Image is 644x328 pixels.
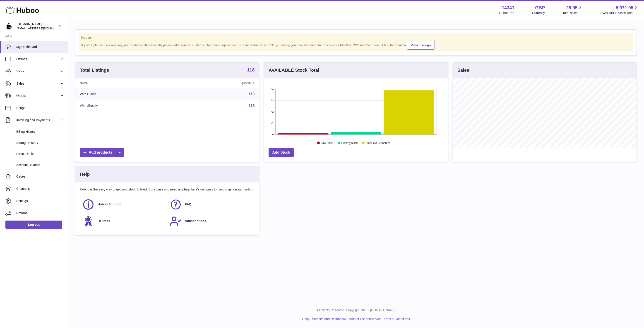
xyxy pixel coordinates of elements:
[16,57,60,61] span: Listings
[16,199,64,203] span: Settings
[249,104,255,108] a: 115
[310,317,410,321] li: and
[269,67,319,73] h3: AVAILABLE Stock Total
[502,5,514,11] strong: 14341
[312,317,365,321] a: Website and Dashboard Terms of Use
[269,148,294,157] a: Add Stock
[249,92,255,96] a: 118
[16,118,60,122] span: Invoicing and Payments
[80,148,124,157] a: Add products
[82,215,165,227] a: Benefits
[17,26,67,30] span: [EMAIL_ADDRESS][DOMAIN_NAME]
[16,45,64,49] span: My Dashboard
[16,94,60,98] span: Orders
[16,141,64,145] span: Storage History
[371,317,410,321] a: Service Terms & Conditions
[535,5,545,11] strong: GBP
[16,187,64,191] span: Channels
[272,133,274,136] text: 0
[5,221,62,229] a: Log out
[562,5,583,15] a: 29.95 Total sales
[600,11,639,15] span: AVAILABLE Stock Total
[72,308,640,312] p: All Rights Reserved. Copyright 2025 - [DOMAIN_NAME]
[170,198,252,211] a: FAQ
[5,23,12,30] img: theperfumesampler@gmail.com
[80,67,109,73] h3: Total Listings
[98,202,121,207] span: Huboo Support
[170,215,252,227] a: Subscriptions
[16,152,64,156] span: Direct Debits
[75,100,174,112] td: With Shopify
[80,171,90,177] h3: Help
[75,88,174,100] td: With Huboo
[341,141,358,145] text: Healthy stock
[80,187,255,192] p: Huboo is the easy way to get your stock fulfilled. But incase you need any help here's our ways f...
[499,11,514,15] div: Huboo Ref
[566,5,577,11] span: 29.95
[616,5,633,11] span: 5,971.95
[16,69,60,74] span: Stock
[302,317,309,321] a: Help
[16,81,60,86] span: Sales
[75,78,174,88] th: Name
[366,141,390,145] text: Stock over 2 months
[271,99,274,102] text: 63
[17,22,58,31] div: [DOMAIN_NAME]
[81,36,631,40] strong: Notice
[532,11,545,15] div: Currency
[562,11,583,15] span: Total sales
[16,130,64,134] span: Billing History
[16,211,64,215] span: Returns
[81,40,631,50] div: If you're planning on sending your products internationally please add required customs informati...
[407,41,435,50] a: View Listings
[82,198,165,211] a: Huboo Support
[16,106,64,110] span: Usage
[185,202,192,207] span: FAQ
[174,78,259,88] th: Quantity
[98,219,110,223] span: Benefits
[271,88,274,90] text: 84
[16,163,64,167] span: Account Balance
[600,5,639,15] a: 5,971.95 AVAILABLE Stock Total
[271,122,274,124] text: 21
[185,219,206,223] span: Subscriptions
[16,174,64,179] span: Cases
[457,67,469,73] h3: Sales
[321,141,334,145] text: Low Stock
[247,68,255,73] a: 118
[271,110,274,113] text: 42
[247,68,255,72] strong: 118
